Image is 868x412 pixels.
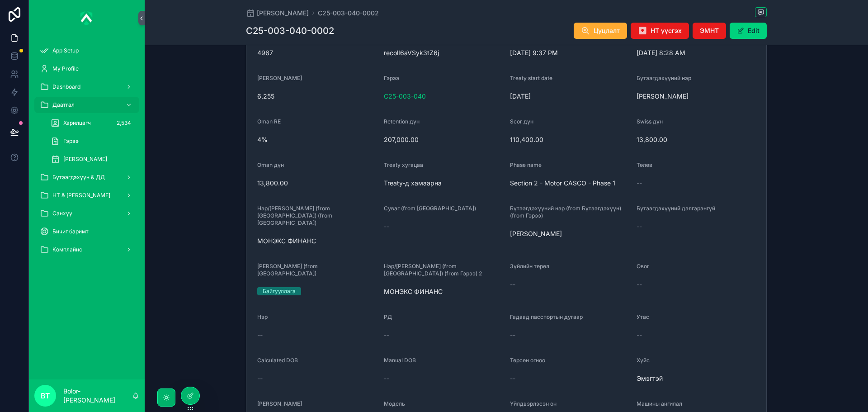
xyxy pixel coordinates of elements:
a: Комплайнс [34,242,139,258]
span: Treaty-д хамаарна [384,179,503,188]
span: МОНЭКС ФИНАНС [257,237,377,246]
button: Цуцлалт [574,23,627,39]
a: НТ & [PERSON_NAME] [34,187,139,204]
span: [PERSON_NAME] [257,9,309,18]
span: Нэр/[PERSON_NAME] (from [GEOGRAPHIC_DATA]) (from [GEOGRAPHIC_DATA]) [257,205,332,226]
span: 207,000.00 [384,135,503,144]
span: Dashboard [52,83,80,90]
span: Хүйс [637,357,650,364]
span: МОНЭКС ФИНАНС [384,287,503,296]
span: Calculated DOB [257,357,298,364]
span: BT [41,390,50,401]
span: -- [510,331,515,340]
span: Овог [637,263,649,270]
span: Бүтээгдэхүүний нэр [637,75,691,81]
span: Manual DOB [384,357,416,364]
a: Даатгал [34,97,139,113]
span: Даатгал [52,101,75,109]
span: [PERSON_NAME] [637,92,756,101]
span: -- [384,331,389,340]
span: [PERSON_NAME] (from [GEOGRAPHIC_DATA]) [257,263,318,277]
span: Swiss дүн [637,118,663,125]
span: НТ & [PERSON_NAME] [52,192,110,199]
span: Oman дүн [257,161,284,168]
p: Bolor-[PERSON_NAME] [63,387,132,405]
span: Харилцагч [63,119,91,127]
span: Цуцлалт [594,26,620,35]
span: [PERSON_NAME] [510,229,629,238]
span: [PERSON_NAME] [257,400,302,407]
span: Treaty хугацаа [384,161,423,168]
a: C25-003-040 [384,92,426,101]
span: 4% [257,135,377,144]
span: [PERSON_NAME] [257,75,302,81]
a: [PERSON_NAME] [45,151,139,167]
span: [PERSON_NAME] [63,156,107,163]
div: scrollable content [29,36,145,270]
span: Гадаад пасспортын дугаар [510,313,583,320]
span: -- [257,331,263,340]
span: Нэр [257,313,268,320]
span: Санхүү [52,210,72,217]
span: Суваг (from [GEOGRAPHIC_DATA]) [384,205,476,212]
a: [PERSON_NAME] [246,9,309,18]
span: -- [637,179,642,188]
a: Бүтээгдэхүүн & ДД [34,169,139,185]
span: -- [637,222,642,231]
span: [DATE] [510,92,629,101]
span: -- [384,374,389,383]
span: Үйлдвэрлэсэн он [510,400,557,407]
span: 4967 [257,48,377,57]
span: -- [637,280,642,289]
span: Бүтээгдэхүүн & ДД [52,174,105,181]
span: recolI6aVSyk3tZ6j [384,48,503,57]
a: C25-003-040-0002 [318,9,379,18]
button: Edit [730,23,767,39]
span: -- [510,374,515,383]
span: Retention дүн [384,118,420,125]
span: НТ үүсгэх [651,26,682,35]
a: Dashboard [34,79,139,95]
span: -- [637,331,642,340]
img: App logo [80,11,93,25]
span: Төлөв [637,161,652,168]
span: [DATE] 9:37 PM [510,48,629,57]
span: Нэр/[PERSON_NAME] (from [GEOGRAPHIC_DATA]) (from Гэрээ) 2 [384,263,482,277]
a: Гэрээ [45,133,139,149]
span: Эмэгтэй [637,374,756,383]
span: ЭМНТ [700,26,719,35]
span: 110,400.00 [510,135,629,144]
a: My Profile [34,61,139,77]
span: Бичиг баримт [52,228,89,235]
span: Зүйлийн төрөл [510,263,549,270]
span: 6,255 [257,92,377,101]
span: Section 2 - Motor CASCO - Phase 1 [510,179,629,188]
span: Scor дүн [510,118,533,125]
span: -- [384,222,389,231]
span: Гэрээ [63,137,79,145]
span: Комплайнс [52,246,82,253]
h1: C25-003-040-0002 [246,24,334,37]
div: Байгууллага [263,287,296,295]
button: ЭМНТ [693,23,726,39]
a: App Setup [34,43,139,59]
span: Машины ангилал [637,400,682,407]
span: РД [384,313,392,320]
a: Бичиг баримт [34,223,139,240]
button: НТ үүсгэх [631,23,689,39]
span: Бүтээгдэхүүний нэр (from Бүтээгдэхүүн) (from Гэрээ) [510,205,621,219]
span: My Profile [52,65,79,72]
span: -- [257,374,263,383]
a: Санхүү [34,205,139,222]
a: Харилцагч2,534 [45,115,139,131]
span: Бүтээгдэхүүний дэлгэрэнгүй [637,205,715,212]
span: 13,800.00 [257,179,377,188]
span: -- [510,280,515,289]
span: 13,800.00 [637,135,756,144]
span: Treaty start date [510,75,552,81]
span: Төрсөн огноо [510,357,545,364]
span: App Setup [52,47,79,54]
span: Модель [384,400,405,407]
